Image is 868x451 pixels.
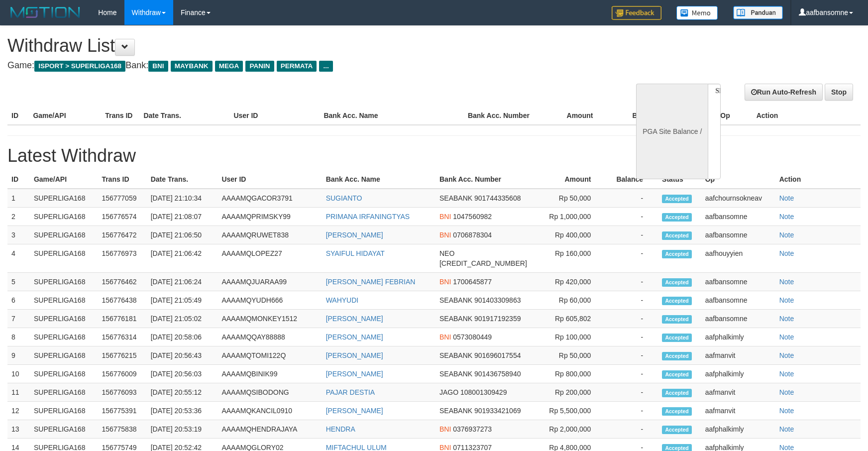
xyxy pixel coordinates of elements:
[701,346,775,365] td: aafmanvit
[98,244,146,273] td: 156776973
[7,170,30,189] th: ID
[7,61,569,71] h4: Game: Bank:
[779,249,794,257] a: Note
[439,370,472,378] span: SEABANK
[147,170,218,189] th: Date Trans.
[544,365,606,383] td: Rp 800,000
[7,328,30,346] td: 8
[753,107,861,125] th: Action
[439,278,451,286] span: BNI
[701,310,775,328] td: aafbansomne
[98,310,146,328] td: 156776181
[326,351,383,359] a: [PERSON_NAME]
[439,351,472,359] span: SEABANK
[775,170,861,189] th: Action
[544,402,606,420] td: Rp 5,500,000
[474,351,521,359] span: 901696017554
[98,365,146,383] td: 156776009
[779,351,794,359] a: Note
[544,420,606,439] td: Rp 2,000,000
[435,170,544,189] th: Bank Acc. Number
[662,352,692,360] span: Accepted
[544,383,606,402] td: Rp 200,000
[701,365,775,383] td: aafphalkimly
[662,250,692,258] span: Accepted
[30,226,98,244] td: SUPERLIGA168
[326,278,416,286] a: [PERSON_NAME] FEBRIAN
[544,170,606,189] th: Amount
[7,420,30,439] td: 13
[779,315,794,323] a: Note
[7,244,30,273] td: 4
[701,273,775,291] td: aafbansomne
[326,296,359,304] a: WAHYUDI
[147,402,218,420] td: [DATE] 20:53:36
[439,259,527,267] span: [CREDIT_CARD_NUMBER]
[453,213,492,221] span: 1047560982
[536,107,608,125] th: Amount
[30,420,98,439] td: SUPERLIGA168
[217,291,322,310] td: AAAAMQYUDH666
[326,315,383,323] a: [PERSON_NAME]
[7,107,29,125] th: ID
[7,273,30,291] td: 5
[825,84,853,101] a: Stop
[662,297,692,305] span: Accepted
[544,273,606,291] td: Rp 420,000
[98,328,146,346] td: 156776314
[147,273,218,291] td: [DATE] 21:06:24
[608,107,674,125] th: Balance
[544,226,606,244] td: Rp 400,000
[662,370,692,379] span: Accepted
[30,365,98,383] td: SUPERLIGA168
[662,426,692,434] span: Accepted
[779,425,794,433] a: Note
[7,291,30,310] td: 6
[98,189,146,208] td: 156777059
[606,310,658,328] td: -
[7,310,30,328] td: 7
[30,383,98,402] td: SUPERLIGA168
[30,208,98,226] td: SUPERLIGA168
[320,107,464,125] th: Bank Acc. Name
[7,36,569,56] h1: Withdraw List
[30,189,98,208] td: SUPERLIGA168
[30,170,98,189] th: Game/API
[148,61,168,72] span: BNI
[30,328,98,346] td: SUPERLIGA168
[606,291,658,310] td: -
[439,296,472,304] span: SEABANK
[701,291,775,310] td: aafbansomne
[716,107,752,125] th: Op
[215,61,243,72] span: MEGA
[460,388,507,396] span: 108001309429
[439,249,454,257] span: NEO
[322,170,435,189] th: Bank Acc. Name
[606,420,658,439] td: -
[606,189,658,208] td: -
[147,208,218,226] td: [DATE] 21:08:07
[98,170,146,189] th: Trans ID
[217,226,322,244] td: AAAAMQRUWET838
[217,273,322,291] td: AAAAMQJUARAA99
[98,208,146,226] td: 156776574
[147,365,218,383] td: [DATE] 20:56:03
[779,407,794,415] a: Note
[544,310,606,328] td: Rp 605,802
[7,346,30,365] td: 9
[779,194,794,202] a: Note
[779,388,794,396] a: Note
[606,208,658,226] td: -
[217,189,322,208] td: AAAAMQGACOR3791
[453,333,492,341] span: 0573080449
[98,226,146,244] td: 156776472
[439,388,458,396] span: JAGO
[701,328,775,346] td: aafphalkimly
[147,189,218,208] td: [DATE] 21:10:34
[147,383,218,402] td: [DATE] 20:55:12
[544,346,606,365] td: Rp 50,000
[245,61,274,72] span: PANIN
[30,244,98,273] td: SUPERLIGA168
[453,425,492,433] span: 0376937273
[217,328,322,346] td: AAAAMQQAY88888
